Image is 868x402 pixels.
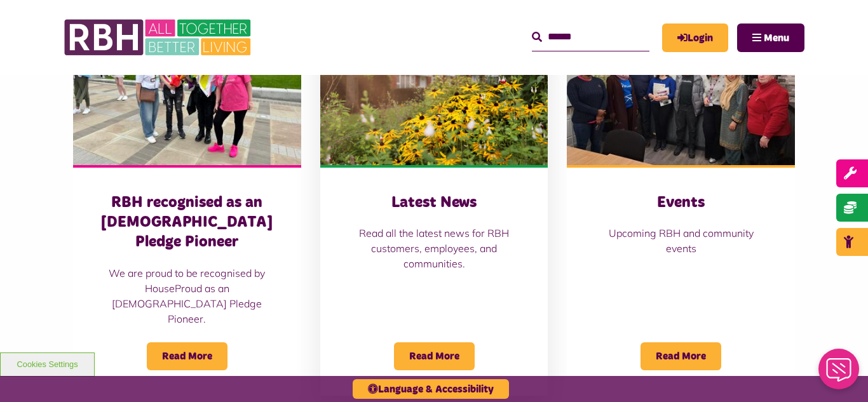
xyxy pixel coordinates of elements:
a: Latest News Read all the latest news for RBH customers, employees, and communities. Read More [320,23,548,396]
p: Read all the latest news for RBH customers, employees, and communities. [346,225,523,271]
h3: Events [592,193,770,213]
a: Events Upcoming RBH and community events Read More [567,23,795,396]
span: Read More [641,342,721,370]
h3: Latest News [346,193,523,213]
img: Group photo of customers and colleagues at Spotland Community Centre [567,23,795,165]
button: Language & Accessibility [353,379,509,399]
span: Menu [764,33,789,43]
span: Read More [394,342,475,370]
p: We are proud to be recognised by HouseProud as an [DEMOGRAPHIC_DATA] Pledge Pioneer. [98,265,276,326]
span: Read More [147,342,227,370]
input: Search [532,23,649,51]
img: RBH customers and colleagues at the Rochdale Pride event outside the town hall [73,23,301,165]
a: MyRBH [662,23,728,52]
p: Upcoming RBH and community events [592,225,770,256]
img: SAZ MEDIA RBH HOUSING4 [320,23,548,165]
button: Navigation [737,23,804,52]
a: RBH recognised as an [DEMOGRAPHIC_DATA] Pledge Pioneer We are proud to be recognised by HouseProu... [73,23,301,396]
iframe: Netcall Web Assistant for live chat [811,345,868,402]
img: RBH [64,13,254,62]
h3: RBH recognised as an [DEMOGRAPHIC_DATA] Pledge Pioneer [98,193,276,253]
